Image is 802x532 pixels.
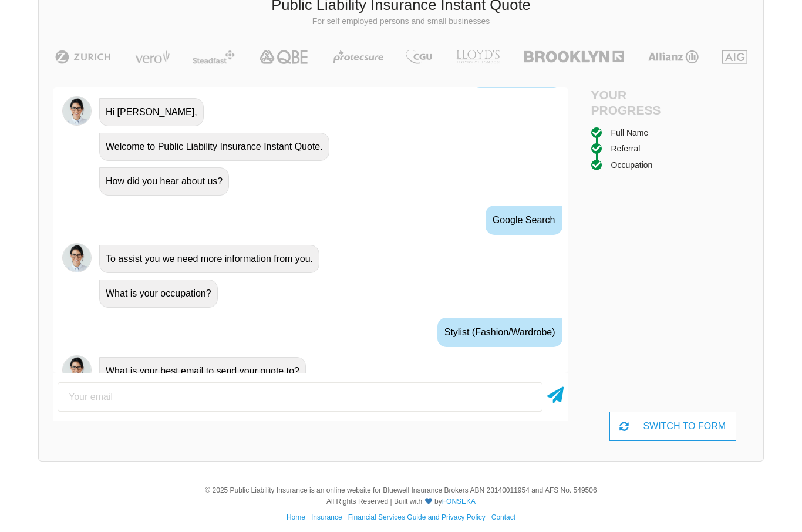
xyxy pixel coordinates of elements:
[311,513,342,521] a: Insurance
[609,412,736,441] div: SWITCH TO FORM
[442,497,476,506] a: FONSEKA
[48,16,754,28] p: For self employed persons and small businesses
[99,280,218,308] div: What is your occupation?
[437,318,562,347] div: Stylist (Fashion/Wardrobe)
[99,133,329,161] div: Welcome to Public Liability Insurance Instant Quote.
[130,50,175,64] img: Vero | Public Liability Insurance
[287,513,305,521] a: Home
[188,50,240,64] img: Steadfast | Public Liability Insurance
[252,50,316,64] img: QBE | Public Liability Insurance
[450,50,506,64] img: LLOYD's | Public Liability Insurance
[519,50,629,64] img: Brooklyn | Public Liability Insurance
[62,355,92,385] img: Chatbot | PLI
[591,87,673,117] h4: Your Progress
[329,50,388,64] img: Protecsure | Public Liability Insurance
[611,159,653,171] div: Occupation
[58,382,542,412] input: Your email
[99,245,319,273] div: To assist you we need more information from you.
[642,50,705,64] img: Allianz | Public Liability Insurance
[491,513,515,521] a: Contact
[99,357,306,385] div: What is your best email to send your quote to?
[717,50,752,64] img: AIG | Public Liability Insurance
[611,126,649,139] div: Full Name
[99,98,204,126] div: Hi [PERSON_NAME],
[486,206,562,235] div: Google Search
[348,513,486,521] a: Financial Services Guide and Privacy Policy
[62,96,92,126] img: Chatbot | PLI
[62,243,92,272] img: Chatbot | PLI
[401,50,436,64] img: CGU | Public Liability Insurance
[99,167,229,196] div: How did you hear about us?
[50,50,116,64] img: Zurich | Public Liability Insurance
[611,142,641,155] div: Referral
